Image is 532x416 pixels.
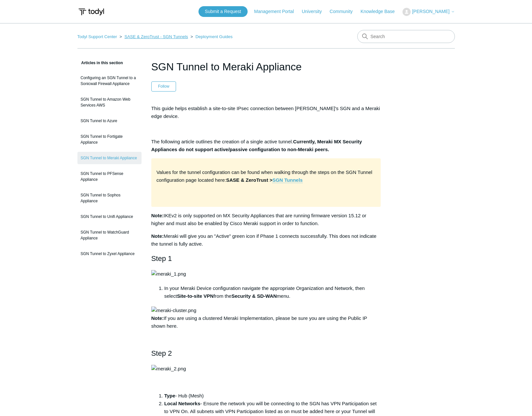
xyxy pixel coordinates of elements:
a: Deployment Guides [196,34,233,39]
li: - Hub (Mesh) [164,392,381,400]
li: SASE & ZeroTrust - SGN Tunnels [118,34,189,39]
a: SGN Tunnel to Azure [77,115,142,127]
a: SGN Tunnels [272,177,303,183]
a: SASE & ZeroTrust - SGN Tunnels [124,34,188,39]
p: Meraki will give you an "Active" green icon if Phase 1 connects successfully. This does not indic... [151,232,381,248]
p: Values for the tunnel configuration can be found when walking through the steps on the SGN Tunnel... [157,168,376,184]
strong: SASE & ZeroTrust > [226,177,303,183]
img: Todyl Support Center Help Center home page [77,6,105,18]
p: IKEv2 is only supported on MX Security Appliances that are running firmware version 15.12 or high... [151,212,381,227]
strong: Type [164,393,175,398]
p: This guide helps establish a site-to-site IPsec connection between [PERSON_NAME]'s SGN and a Mera... [151,105,381,120]
img: meraki-cluster.png [151,307,197,314]
a: SGN Tunnel to WatchGuard Appliance [77,226,142,244]
a: Todyl Support Center [77,34,117,39]
h2: Step 1 [151,253,381,264]
button: [PERSON_NAME] [402,8,455,16]
input: Search [357,30,455,43]
li: In your Meraki Device configuration navigate the appropriate Organization and Network, then selec... [164,284,381,300]
a: Community [330,8,359,15]
img: meraki_1.png [151,270,186,278]
a: Submit a Request [198,6,248,17]
li: Deployment Guides [189,34,232,39]
a: SGN Tunnel to Fortigate Appliance [77,130,142,149]
a: SGN Tunnel to Zyxel Appliance [77,248,142,260]
strong: Note: [151,315,164,321]
button: Follow Article [151,81,176,91]
a: SGN Tunnel to Meraki Appliance [77,152,142,164]
strong: Site-to-site VPN [177,293,214,299]
a: SGN Tunnel to Unifi Appliance [77,210,142,223]
h2: Step 2 [151,348,381,359]
strong: Local Networks [164,401,200,406]
strong: Security & SD-WAN [231,293,277,299]
a: Configuring an SGN Tunnel to a Sonicwall Firewall Appliance [77,72,142,90]
a: Management Portal [254,8,300,15]
a: SGN Tunnel to Sophos Appliance [77,189,142,207]
p: If you are using a clustered Meraki Implementation, please be sure you are using the Public IP sh... [151,307,381,330]
span: Articles in this section [77,61,123,65]
strong: Note: [151,233,164,239]
strong: Note: [151,213,164,218]
a: University [302,8,328,15]
li: Todyl Support Center [77,34,118,39]
img: meraki_2.png [151,365,186,373]
a: Knowledge Base [361,8,401,15]
p: The following article outlines the creation of a single active tunnel. [151,138,381,153]
span: [PERSON_NAME] [412,9,449,14]
a: SGN Tunnel to Amazon Web Services AWS [77,93,142,111]
a: SGN Tunnel to PFSense Appliance [77,167,142,186]
strong: Currently, Meraki MX Security Appliances do not support active/passive configuration to non-Merak... [151,139,362,152]
h1: SGN Tunnel to Meraki Appliance [151,59,381,75]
